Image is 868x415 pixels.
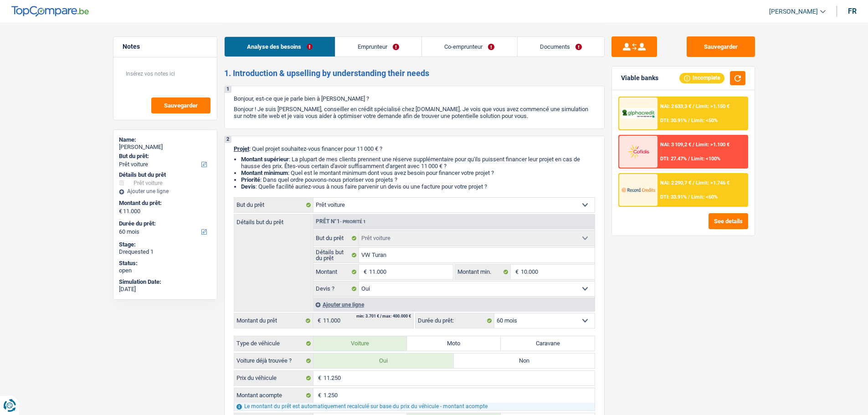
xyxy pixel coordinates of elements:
[313,231,360,246] label: But du prêt
[234,403,595,410] div: Le montant du prêt est automatiquement recalculé sur base du prix du véhicule - montant acompte
[234,354,313,368] label: Voiture déjà trouvée ?
[313,248,360,262] label: Détails but du prêt
[225,86,231,93] div: 1
[151,97,211,113] button: Sauvegarder
[241,183,595,190] li: : Quelle facilité auriez-vous à nous faire parvenir un devis ou une facture pour votre projet ?
[511,265,521,279] span: €
[164,102,198,108] span: Sauvegarder
[224,68,605,78] h2: 1. Introduction & upselling by understanding their needs
[688,156,690,162] span: /
[313,298,595,311] div: Ajouter une ligne
[693,103,694,109] span: /
[11,6,89,17] img: TopCompare Logo
[660,156,687,162] span: DTI: 27.47%
[501,336,595,351] label: Caravane
[335,37,421,56] a: Emprunteur
[313,313,323,328] span: €
[119,200,210,207] label: Montant du prêt:
[696,103,729,109] span: Limit: >1.150 €
[241,156,595,169] li: : La plupart de mes clients prennent une réserve supplémentaire pour qu'ils puissent financer leu...
[225,37,335,56] a: Analyse des besoins
[455,265,511,279] label: Montant min.
[234,145,249,152] span: Projet
[660,180,691,186] span: NAI: 2 290,7 €
[119,260,211,267] div: Status:
[621,74,658,82] div: Viable banks
[313,371,324,385] span: €
[660,142,691,148] span: NAI: 3 109,2 €
[241,169,595,176] li: : Quel est le montant minimum dont vous avez besoin pour financer votre projet ?
[769,8,818,15] span: [PERSON_NAME]
[313,336,407,351] label: Voiture
[679,73,724,83] div: Incomplete
[119,143,211,151] div: [PERSON_NAME]
[359,265,369,279] span: €
[454,354,595,368] label: Non
[407,336,501,351] label: Moto
[416,313,494,328] label: Durée du prêt:
[119,241,211,248] div: Stage:
[848,7,857,15] div: fr
[234,198,313,212] label: But du prêt
[518,37,604,56] a: Documents
[234,371,313,385] label: Prix du véhicule
[234,388,313,403] label: Montant acompte
[340,219,366,224] span: - Priorité 1
[356,314,411,318] div: min: 3.701 € / max: 400.000 €
[119,136,211,143] div: Name:
[119,286,211,293] div: [DATE]
[313,354,454,368] label: Oui
[241,176,260,183] strong: Priorité
[119,208,122,215] span: €
[688,194,690,200] span: /
[313,265,360,279] label: Montant
[119,278,211,286] div: Simulation Date:
[234,336,313,351] label: Type de véhicule
[709,213,748,229] button: See details
[313,219,368,225] div: Prêt n°1
[621,181,655,198] img: Record Credits
[241,176,595,183] li: : Dans quel ordre pouvons-nous prioriser vos projets ?
[687,36,755,57] button: Sauvegarder
[693,142,694,148] span: /
[660,103,691,109] span: NAI: 2 633,3 €
[696,180,729,186] span: Limit: >1.746 €
[234,313,313,328] label: Montant du prêt
[241,169,288,176] strong: Montant minimum
[234,106,595,119] p: Bonjour ! Je suis [PERSON_NAME], conseiller en crédit spécialisé chez [DOMAIN_NAME]. Je vois que ...
[119,171,211,179] div: Détails but du prêt
[691,156,720,162] span: Limit: <100%
[660,194,687,200] span: DTI: 33.91%
[225,136,231,143] div: 2
[313,282,360,296] label: Devis ?
[119,267,211,274] div: open
[234,215,313,225] label: Détails but du prêt
[119,188,211,195] div: Ajouter une ligne
[119,248,211,256] div: Drequested 1
[234,95,595,102] p: Bonjour, est-ce que je parle bien à [PERSON_NAME] ?
[693,180,694,186] span: /
[621,143,655,160] img: Cofidis
[660,118,687,123] span: DTI: 30.91%
[691,194,718,200] span: Limit: <60%
[621,108,655,119] img: AlphaCredit
[696,142,729,148] span: Limit: >1.100 €
[119,153,210,160] label: But du prêt:
[241,156,289,163] strong: Montant supérieur
[313,388,324,403] span: €
[241,183,256,190] span: Devis
[123,43,208,51] h5: Notes
[688,118,690,123] span: /
[691,118,718,123] span: Limit: <50%
[762,4,826,19] a: [PERSON_NAME]
[234,145,595,152] p: : Quel projet souhaitez-vous financer pour 11 000 € ?
[119,220,210,227] label: Durée du prêt:
[422,37,517,56] a: Co-emprunteur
